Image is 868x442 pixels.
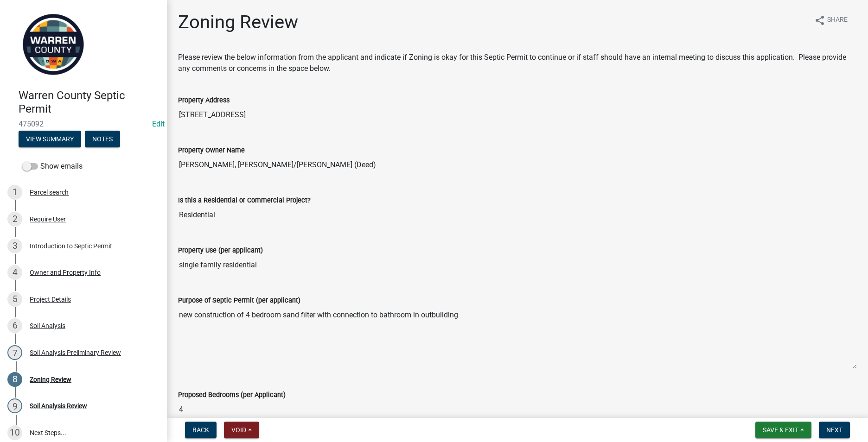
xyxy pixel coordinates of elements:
[30,403,87,409] div: Soil Analysis Review
[7,265,22,280] div: 4
[7,292,22,307] div: 5
[231,426,246,434] span: Void
[178,197,311,204] label: Is this a Residential or Commercial Project?
[19,131,81,147] button: View Summary
[178,297,300,304] label: Purpose of Septic Permit (per applicant)
[827,15,848,26] span: Share
[7,185,22,200] div: 1
[755,422,811,438] button: Save & Exit
[7,398,22,413] div: 9
[807,11,855,29] button: shareShare
[30,349,121,356] div: Soil Analysis Preliminary Review
[30,269,101,276] div: Owner and Property Info
[152,120,165,128] wm-modal-confirm: Edit Application Number
[814,15,825,26] i: share
[178,147,245,154] label: Property Owner Name
[178,247,263,254] label: Property Use (per applicant)
[19,89,160,116] h4: Warren County Septic Permit
[19,120,148,128] span: 475092
[819,422,850,438] button: Next
[192,426,209,434] span: Back
[178,97,230,104] label: Property Address
[85,131,120,147] button: Notes
[19,136,81,143] wm-modal-confirm: Summary
[7,239,22,253] div: 3
[85,136,120,143] wm-modal-confirm: Notes
[7,212,22,227] div: 2
[30,243,112,249] div: Introduction to Septic Permit
[30,296,71,303] div: Project Details
[224,422,259,438] button: Void
[763,426,798,434] span: Save & Exit
[185,422,217,438] button: Back
[178,306,857,369] textarea: new construction of 4 bedroom sand filter with connection to bathroom in outbuilding
[178,52,857,74] p: Please review the below information from the applicant and indicate if Zoning is okay for this Se...
[30,322,65,329] div: Soil Analysis
[22,161,83,172] label: Show emails
[30,216,66,222] div: Require User
[152,120,165,128] a: Edit
[826,426,842,434] span: Next
[178,392,286,398] label: Proposed Bedrooms (per Applicant)
[19,10,88,79] img: Warren County, Iowa
[7,345,22,360] div: 7
[7,372,22,387] div: 8
[30,376,71,383] div: Zoning Review
[178,11,298,33] h1: Zoning Review
[30,189,69,196] div: Parcel search
[7,318,22,333] div: 6
[7,425,22,440] div: 10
